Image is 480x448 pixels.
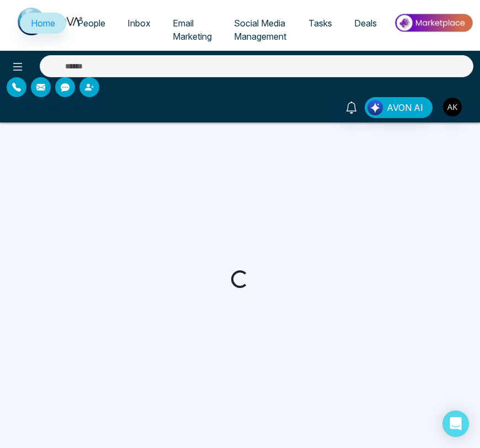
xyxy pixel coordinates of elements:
span: Tasks [308,18,332,29]
a: People [66,13,116,34]
span: Deals [354,18,377,29]
span: People [77,18,105,29]
span: Home [31,18,55,29]
a: Email Marketing [162,13,223,47]
img: User Avatar [443,98,462,116]
span: Inbox [127,18,151,29]
span: Social Media Management [234,18,286,42]
span: AVON AI [387,101,423,114]
a: Tasks [297,13,343,34]
a: Social Media Management [223,13,297,47]
a: Deals [343,13,388,34]
img: Lead Flow [367,100,383,115]
a: Inbox [116,13,162,34]
span: Email Marketing [173,18,212,42]
div: Open Intercom Messenger [442,410,469,437]
img: Market-place.gif [393,10,473,35]
a: Home [20,13,66,34]
img: Nova CRM Logo [18,8,84,35]
button: AVON AI [365,97,433,118]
